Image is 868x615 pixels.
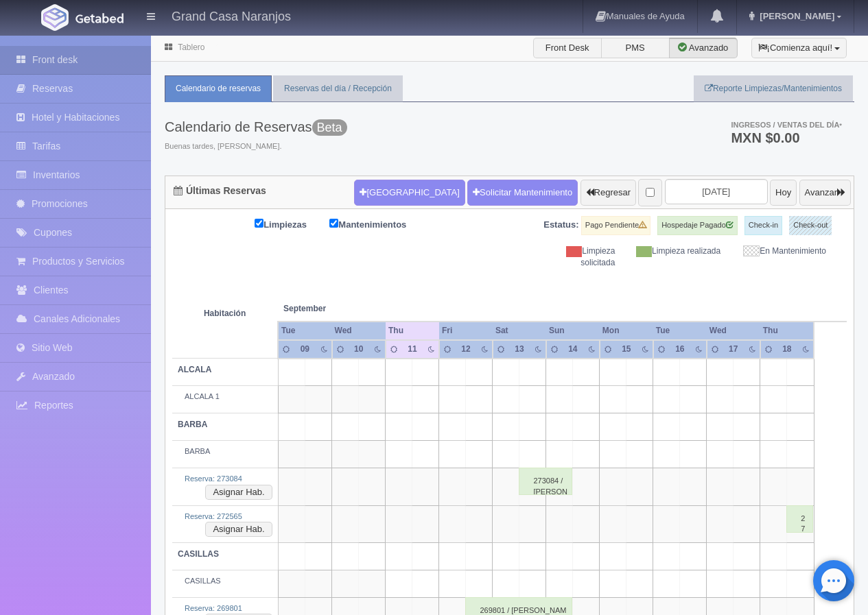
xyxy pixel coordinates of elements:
[493,322,546,340] th: Sat
[205,522,272,537] button: Asignar Hab.
[185,474,242,483] a: Reserva: 273084
[744,216,782,235] label: Check-in
[386,322,439,340] th: Thu
[601,38,670,58] label: PMS
[707,322,760,340] th: Wed
[204,309,246,318] strong: Habitación
[405,343,421,355] div: 11
[205,485,272,500] button: Asignar Hab.
[543,219,578,232] label: Estatus:
[619,343,635,355] div: 15
[255,219,263,228] input: Limpiezas
[332,322,386,340] th: Wed
[178,365,211,374] b: ALCALA
[731,131,842,145] h3: MXN $0.00
[458,343,474,355] div: 12
[770,180,797,206] button: Hoy
[756,11,834,21] span: [PERSON_NAME]
[165,119,347,134] h3: Calendario de Reservas
[581,216,650,235] label: Pago Pendiente
[669,38,738,58] label: Avanzado
[178,43,204,52] a: Tablero
[731,245,836,257] div: En Mantenimiento
[533,38,602,58] label: Front Desk
[760,322,814,340] th: Thu
[329,219,338,228] input: Mantenimientos
[580,180,636,206] button: Regresar
[165,75,272,102] a: Calendario de reservas
[672,343,688,355] div: 16
[185,604,242,612] a: Reserva: 269801
[329,216,427,232] label: Mantenimientos
[312,119,347,136] span: Beta
[178,420,207,429] b: BARBA
[546,322,600,340] th: Sun
[178,576,272,587] div: CASILLAS
[519,468,572,495] div: 273084 / [PERSON_NAME] [PERSON_NAME]
[278,322,331,340] th: Tue
[600,322,653,340] th: Mon
[520,245,626,269] div: Limpieza solicitada
[799,180,851,206] button: Avanzar
[41,4,69,31] img: Getabed
[354,180,465,206] button: [GEOGRAPHIC_DATA]
[512,343,528,355] div: 13
[297,343,313,355] div: 09
[731,121,842,129] span: Ingresos / Ventas del día
[786,505,813,533] div: 272565 / [PERSON_NAME]
[657,216,738,235] label: Hospedaje Pagado
[789,216,832,235] label: Check-out
[178,391,272,402] div: ALCALA 1
[779,343,795,355] div: 18
[185,512,242,520] a: Reserva: 272565
[178,549,219,559] b: CASILLAS
[75,13,124,23] img: Getabed
[351,343,366,355] div: 10
[273,75,403,102] a: Reservas del día / Recepción
[174,186,266,196] h4: Últimas Reservas
[625,245,731,257] div: Limpieza realizada
[653,322,707,340] th: Tue
[255,216,327,232] label: Limpiezas
[694,75,853,102] a: Reporte Limpiezas/Mantenimientos
[283,303,380,315] span: September
[165,141,347,152] span: Buenas tardes, [PERSON_NAME].
[439,322,493,340] th: Fri
[178,446,272,457] div: BARBA
[565,343,581,355] div: 14
[467,180,578,206] a: Solicitar Mantenimiento
[725,343,741,355] div: 17
[751,38,847,58] button: ¡Comienza aquí!
[172,7,291,24] h4: Grand Casa Naranjos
